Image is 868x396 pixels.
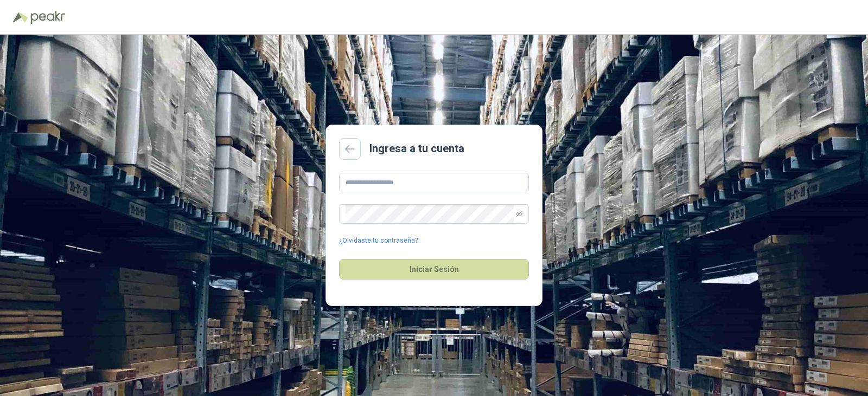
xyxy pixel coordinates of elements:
img: Peakr [30,11,65,24]
img: Logo [13,12,28,23]
span: eye-invisible [516,211,522,217]
a: ¿Olvidaste tu contraseña? [339,236,418,246]
h2: Ingresa a tu cuenta [369,140,464,157]
button: Iniciar Sesión [339,259,529,280]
